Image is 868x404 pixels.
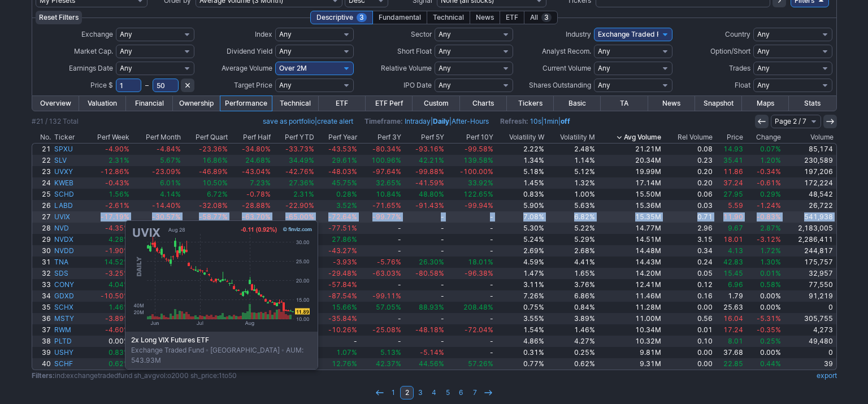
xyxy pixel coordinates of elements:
[272,189,316,200] a: 2.31%
[760,145,781,153] span: 0.07%
[546,177,597,189] a: 1.32%
[783,177,836,189] a: 172,224
[714,166,745,177] a: 11.86
[723,179,743,187] span: 37.24
[332,235,357,244] span: 27.86%
[328,224,357,232] span: -77.51%
[84,211,132,223] a: -17.19%
[460,96,507,111] a: Charts
[183,155,230,166] a: 16.86%
[546,234,597,245] a: 5.29%
[663,223,714,234] a: 2.96
[316,166,359,177] a: -48.03%
[714,200,745,211] a: 5.59
[695,96,742,111] a: Snapshot
[157,145,181,153] span: -4.84%
[328,246,357,255] span: -43.27%
[359,200,403,211] a: -71.65%
[463,156,493,164] span: 139.58%
[465,201,493,210] span: -99.94%
[403,200,446,211] a: -91.43%
[745,177,782,189] a: -0.61%
[597,223,663,234] a: 14.77M
[359,245,403,257] a: -
[495,245,546,257] a: 2.69%
[32,257,53,268] a: 31
[546,189,597,200] a: 1.00%
[783,189,836,200] a: 48,542
[53,155,84,166] a: SLV
[446,177,494,189] a: 33.92%
[332,179,357,187] span: 45.75%
[597,200,663,211] a: 15.36M
[84,155,132,166] a: 2.31%
[229,144,272,155] a: -34.80%
[495,177,546,189] a: 1.45%
[285,167,314,176] span: -42.76%
[403,144,446,155] a: -93.16%
[336,190,357,198] span: 0.28%
[419,190,444,198] span: 48.80%
[105,179,129,187] span: -0.43%
[546,155,597,166] a: 1.14%
[783,245,836,257] a: 244,817
[84,189,132,200] a: 1.56%
[597,245,663,257] a: 14.48M
[359,177,403,189] a: 32.65%
[663,177,714,189] a: 0.20
[84,144,132,155] a: -4.90%
[245,156,271,164] span: 24.68%
[272,144,316,155] a: -33.73%
[131,200,182,211] a: -14.40%
[403,155,446,166] a: 42.21%
[131,155,182,166] a: 5.67%
[246,190,271,198] span: -0.78%
[53,177,84,189] a: KWEB
[32,144,53,155] a: 21
[332,156,357,164] span: 29.61%
[376,179,401,187] span: 32.65%
[32,223,53,234] a: 28
[663,189,714,200] a: 0.06
[714,189,745,200] a: 27.95
[220,96,272,111] a: Performance
[263,116,353,127] span: |
[105,201,129,210] span: -2.61%
[328,167,357,176] span: -48.03%
[597,144,663,155] a: 21.21M
[452,117,489,125] a: After-Hours
[285,201,314,210] span: -22.90%
[723,145,743,153] span: 14.93
[359,166,403,177] a: -97.64%
[745,144,782,155] a: 0.07%
[495,155,546,166] a: 1.34%
[272,177,316,189] a: 27.36%
[84,177,132,189] a: -0.43%
[199,212,228,221] span: -58.77%
[359,211,403,223] a: -99.77%
[663,155,714,166] a: 0.23
[403,223,446,234] a: -
[648,96,695,111] a: News
[714,223,745,234] a: 9.67
[108,235,129,244] span: 4.28%
[53,144,84,155] a: SPXU
[328,145,357,153] span: -43.53%
[403,257,446,268] a: 26.30%
[446,211,494,223] a: -
[601,96,648,111] a: TA
[433,117,449,125] a: Daily
[745,234,782,245] a: -3.12%
[415,179,444,187] span: -41.59%
[546,144,597,155] a: 2.48%
[316,177,359,189] a: 45.75%
[546,211,597,223] a: 6.82%
[108,156,129,164] span: 2.31%
[760,246,781,255] span: 1.72%
[359,223,403,234] a: -
[371,156,401,164] span: 100.96%
[316,211,359,223] a: -72.64%
[108,190,129,198] span: 1.56%
[131,211,182,223] a: -30.57%
[714,144,745,155] a: 14.93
